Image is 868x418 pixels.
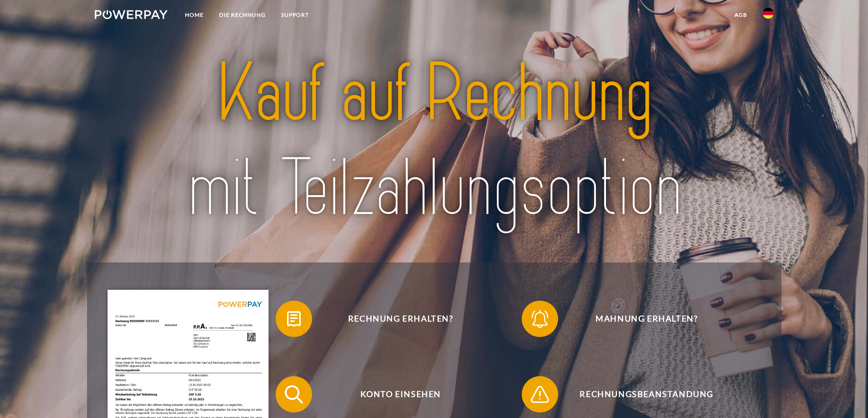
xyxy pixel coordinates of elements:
[211,7,273,23] a: DIE RECHNUNG
[832,382,861,411] iframe: Schaltfläche zum Öffnen des Messaging-Fensters
[177,7,211,23] a: Home
[727,7,755,23] a: agb
[282,383,305,406] img: qb_search.svg
[276,301,513,337] button: Rechnung erhalten?
[276,376,513,413] button: Konto einsehen
[128,42,740,241] img: title-powerpay_de.svg
[763,8,774,19] img: de
[289,376,512,413] span: Konto einsehen
[289,301,512,337] span: Rechnung erhalten?
[535,301,758,337] span: Mahnung erhalten?
[522,301,759,337] button: Mahnung erhalten?
[522,376,759,413] button: Rechnungsbeanstandung
[95,10,168,19] img: logo-powerpay-white.svg
[535,376,758,413] span: Rechnungsbeanstandung
[282,307,305,330] img: qb_bill.svg
[529,307,551,330] img: qb_bell.svg
[273,7,317,23] a: SUPPORT
[529,383,551,406] img: qb_warning.svg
